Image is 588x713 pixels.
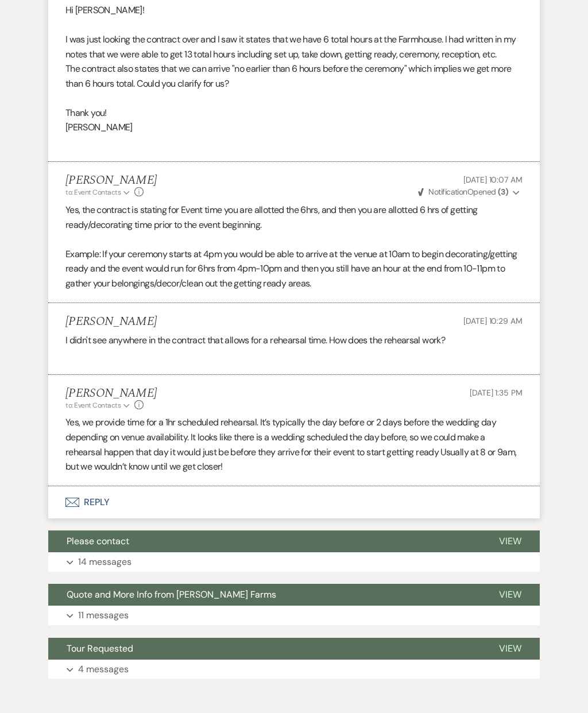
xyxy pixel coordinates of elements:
[67,642,133,654] span: Tour Requested
[65,333,523,348] p: I didn't see anywhere in the contract that allows for a rehearsal time. How does the rehearsal work?
[481,638,540,660] button: View
[48,530,481,552] button: Please contact
[418,187,508,197] span: Opened
[65,188,121,197] span: to: Event Contacts
[67,588,276,600] span: Quote and More Info from [PERSON_NAME] Farms
[499,588,521,600] span: View
[65,247,523,291] p: Example: If your ceremony starts at 4pm you would be able to arrive at the venue at 10am to begin...
[428,187,467,197] span: Notification
[65,3,523,18] p: Hi [PERSON_NAME]!
[65,173,157,188] h5: [PERSON_NAME]
[65,401,121,410] span: to: Event Contacts
[65,187,131,197] button: to: Event Contacts
[470,387,523,398] span: [DATE] 1:35 PM
[463,175,523,185] span: [DATE] 10:07 AM
[65,61,523,91] p: The contract also states that we can arrive "no earlier than 6 hours before the ceremony" which i...
[65,415,523,474] p: Yes, we provide time for a 1hr scheduled rehearsal. It’s typically the day before or 2 days befor...
[65,386,157,401] h5: [PERSON_NAME]
[463,316,523,326] span: [DATE] 10:29 AM
[48,606,540,625] button: 11 messages
[78,555,131,569] p: 14 messages
[65,32,523,61] p: I was just looking the contract over and I saw it states that we have 6 total hours at the Farmho...
[65,315,157,329] h5: [PERSON_NAME]
[498,187,508,197] strong: ( 3 )
[65,106,523,121] p: Thank you!
[48,660,540,679] button: 4 messages
[78,662,129,677] p: 4 messages
[48,552,540,572] button: 14 messages
[416,186,523,198] button: NotificationOpened (3)
[48,486,540,518] button: Reply
[78,608,129,623] p: 11 messages
[48,638,481,660] button: Tour Requested
[65,400,131,410] button: to: Event Contacts
[65,120,523,135] p: [PERSON_NAME]
[67,535,129,547] span: Please contact
[65,203,523,232] p: Yes, the contract is stating for Event time you are allotted the 6hrs, and then you are allotted ...
[48,584,481,606] button: Quote and More Info from [PERSON_NAME] Farms
[499,535,521,547] span: View
[481,530,540,552] button: View
[481,584,540,606] button: View
[499,642,521,654] span: View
